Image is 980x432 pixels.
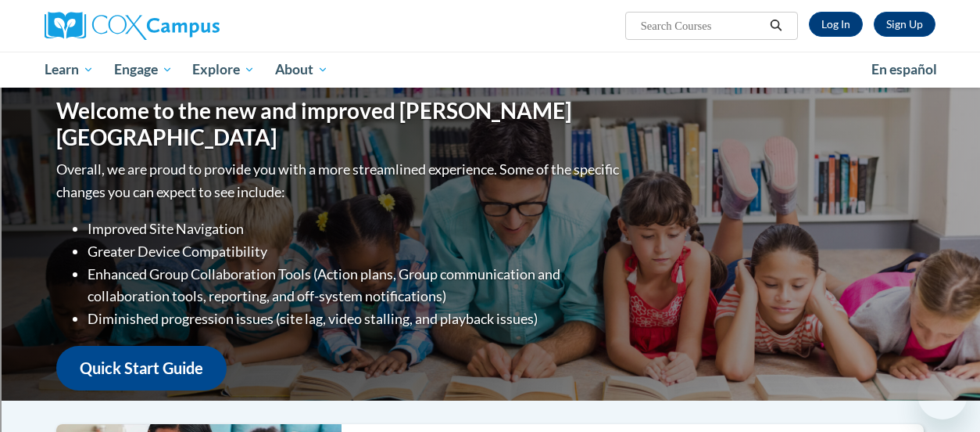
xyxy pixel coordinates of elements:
a: En español [861,53,947,86]
a: Engage [104,52,183,88]
a: About [265,52,338,88]
span: About [275,60,328,79]
button: Search [764,16,788,35]
a: Log In [809,12,863,37]
a: Register [874,12,935,37]
iframe: Button to launch messaging window [917,369,967,419]
div: Main menu [33,52,947,88]
span: Explore [192,60,255,79]
img: Cox Campus [45,12,220,40]
a: Learn [34,52,104,88]
a: Explore [182,52,265,88]
span: Learn [45,60,94,79]
input: Search Courses [639,16,764,35]
span: Engage [114,60,173,79]
a: Cox Campus [45,12,326,40]
span: En español [871,61,937,77]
